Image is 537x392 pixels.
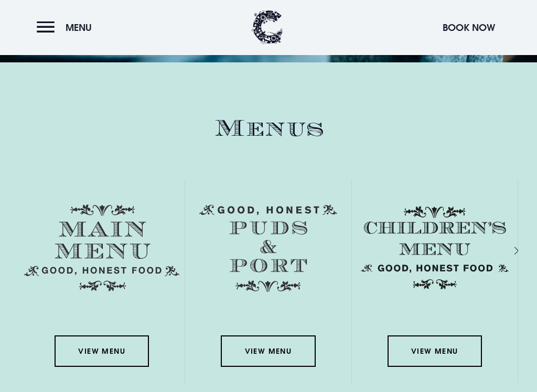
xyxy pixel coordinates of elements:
[37,16,97,39] button: Menu
[221,336,315,367] a: View Menu
[199,205,337,293] img: Menu puds and port
[500,243,510,258] div: Next slide
[437,16,500,39] button: Book Now
[252,10,283,45] img: Clandeboye Lodge
[24,205,179,292] img: Menu main menu
[357,205,512,292] img: Childrens Menu 1
[19,115,518,143] h2: Menus
[55,336,149,367] a: View Menu
[388,336,482,367] a: View Menu
[66,21,92,34] span: Menu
